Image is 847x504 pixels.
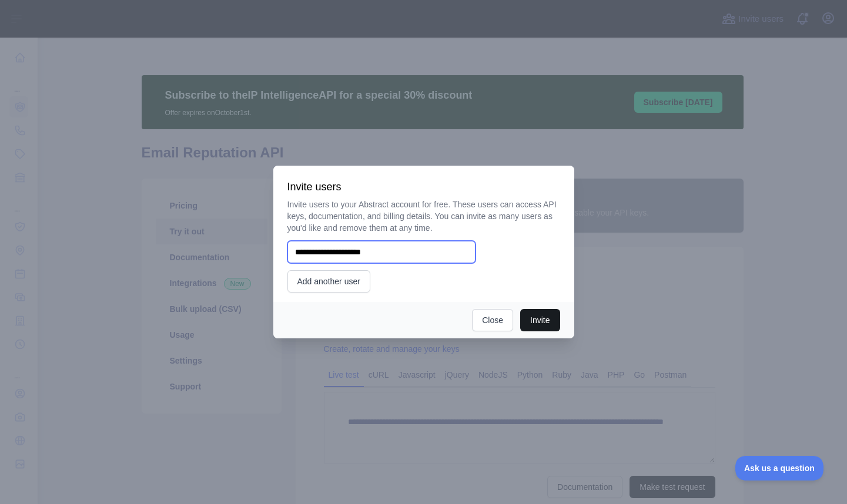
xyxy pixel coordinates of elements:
p: Invite users to your Abstract account for free. These users can access API keys, documentation, a... [287,199,560,234]
button: Close [472,309,513,331]
h3: Invite users [287,180,560,194]
button: Invite [520,309,560,331]
iframe: Toggle Customer Support [735,456,823,481]
button: Add another user [287,270,370,293]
